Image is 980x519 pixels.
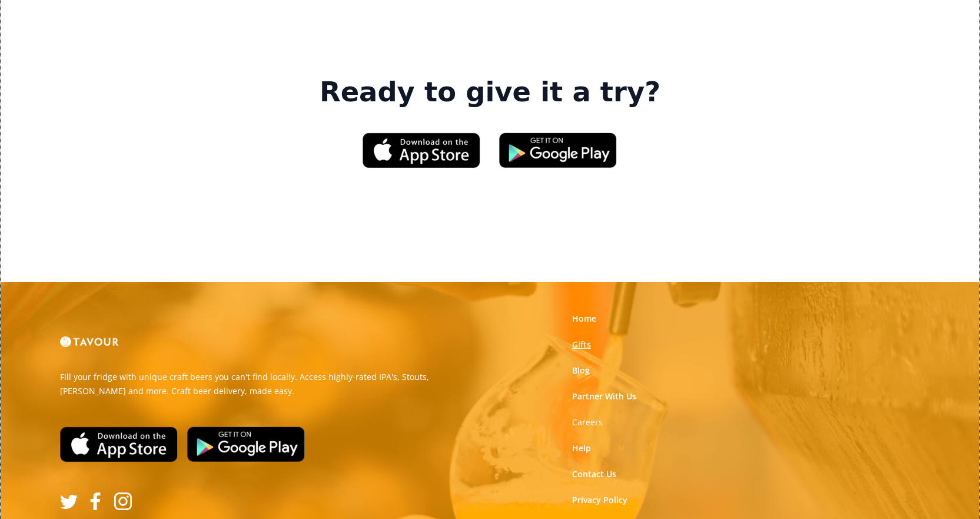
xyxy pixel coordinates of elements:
[572,468,616,480] a: Contact Us
[572,391,636,402] a: Partner With Us
[572,416,603,428] a: Careers
[320,76,660,109] strong: Ready to give it a try?
[572,494,627,506] a: Privacy Policy
[572,339,591,351] a: Gifts
[572,313,596,325] a: Home
[572,442,591,454] a: Help
[572,365,590,376] a: Blog
[60,370,481,398] p: Fill your fridge with unique craft beers you can't find locally. Access highly-rated IPA's, Stout...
